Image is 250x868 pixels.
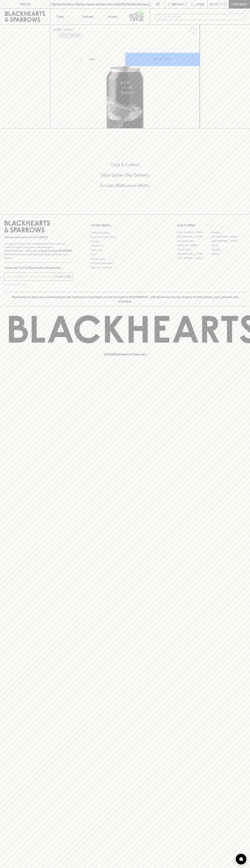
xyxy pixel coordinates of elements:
p: Can [89,57,95,61]
input: Try "Pinot noir" [163,14,243,20]
a: [GEOGRAPHIC_DATA] [211,239,246,243]
p: FIND US [19,2,31,6]
a: Terms & Conditions [91,265,159,270]
a: Business & Bulk Gifting [91,235,159,239]
a: Fitzroy [211,243,246,248]
p: Wishlist [172,2,185,6]
p: Login [195,2,204,6]
a: Privacy Policy [91,257,159,261]
p: ADD TO CART [153,57,172,61]
a: Gift Cards [91,248,159,252]
a: Stores [100,9,125,24]
img: 50788.png [50,37,200,128]
a: [GEOGRAPHIC_DATA] [177,252,211,256]
p: Stores [108,14,117,19]
h5: Click & Collect [4,162,246,168]
strong: Liquor License #32064953 [39,249,72,252]
div: Call to action block [4,148,246,207]
p: Checkout [231,2,247,6]
a: SHOP [64,28,72,31]
a: Geelong [211,248,246,252]
button: Add to wishlist [59,33,82,38]
a: Careers [91,239,159,243]
a: Bottle Drop FAQ's [91,230,159,235]
p: Shop [56,14,64,19]
a: Prahran [211,252,246,256]
input: e.g. jane@blackheartsandsparrows.com.au [7,274,55,280]
a: Braddon [211,230,246,235]
h5: Across Melbourne Metro [4,183,246,188]
h5: Uber Same-Day Delivery [4,172,246,178]
a: HOME [53,28,61,31]
p: OTHER AREAS [91,223,159,228]
div: Can [88,56,125,63]
a: [PERSON_NAME] [177,243,211,248]
button: SUBSCRIBE [55,273,73,281]
button: Shop [50,9,75,24]
p: Tastings [82,14,93,19]
p: Sibling owned and run since [DATE] [4,235,73,239]
a: [GEOGRAPHIC_DATA] [177,256,211,260]
a: [GEOGRAPHIC_DATA] [177,230,211,235]
a: [GEOGRAPHIC_DATA] [211,235,246,239]
a: Shipping Information [91,261,159,265]
img: bubble-icon [239,857,243,861]
button: ADD TO CART [125,53,200,66]
a: FAQ's [91,252,159,257]
a: Brunswick West [177,239,211,243]
p: $0.00 [210,2,218,6]
a: Contact Us [91,244,159,248]
a: Fitzroy North [177,248,211,252]
button: Add to wishlist [188,26,198,35]
a: Tastings [75,9,100,24]
p: It is against the law to sell or supply alcohol to, or to obtain alcohol on behalf of a person un... [4,242,73,260]
a: [GEOGRAPHIC_DATA] [177,235,211,239]
p: SUBSCRIBE [56,275,71,279]
p: Subscribe to The Blackhearts Newsletter [4,266,73,270]
p: OUR STORES [177,223,246,228]
p: We will never spam you [4,283,73,286]
p: Blackhearts & Sparrows acknowledges the traditional Custodians of land throughout [GEOGRAPHIC_DAT... [7,295,243,303]
p: 0 [224,3,226,5]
